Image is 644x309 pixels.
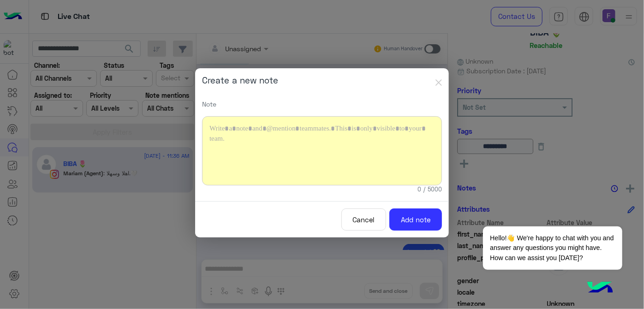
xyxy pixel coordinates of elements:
[202,75,278,86] h5: Create a new note
[341,208,386,231] button: Cancel
[202,99,442,109] p: Note
[483,226,622,270] span: Hello!👋 We're happy to chat with you and answer any questions you might have. How can we assist y...
[417,185,442,194] small: 0 / 5000
[435,79,442,86] img: close
[389,208,442,231] button: Add note
[584,272,616,304] img: hulul-logo.png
